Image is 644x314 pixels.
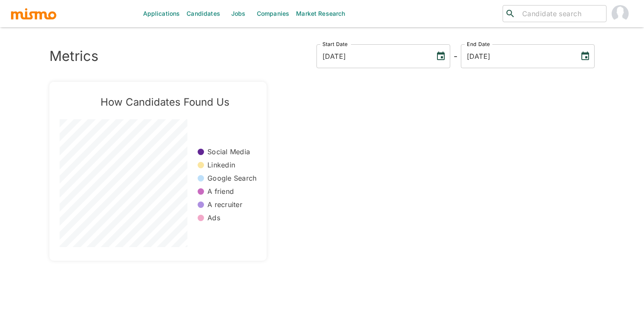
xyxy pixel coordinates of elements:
img: Gabriel Hernandez [612,5,629,22]
label: Start Date [322,40,348,48]
h3: Metrics [49,48,98,64]
input: MM/DD/YYYY [461,44,573,68]
button: Choose date, selected date is Sep 29, 2025 [577,48,594,65]
p: Google Search [207,173,256,183]
p: A recruiter [207,200,242,210]
h5: How Candidates Found Us [73,95,256,109]
p: Linkedin [207,160,235,170]
input: MM/DD/YYYY [316,44,429,68]
p: Ads [207,213,220,223]
h6: - [454,49,457,63]
label: End Date [467,40,490,48]
p: A friend [207,187,234,196]
button: Choose date, selected date is Sep 29, 2022 [432,48,449,65]
p: Social Media [207,147,250,157]
img: logo [10,7,57,20]
input: Candidate search [519,8,603,20]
